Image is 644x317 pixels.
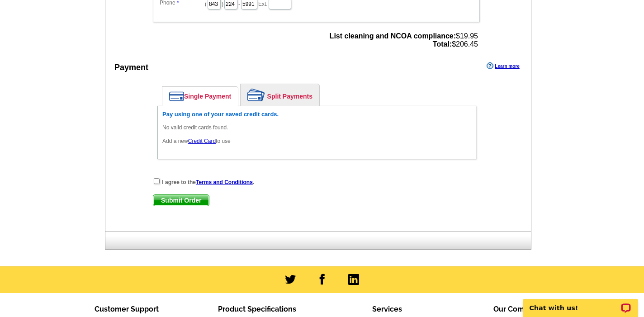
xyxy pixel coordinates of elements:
[162,137,471,145] p: Add a new to use
[162,123,471,132] p: No valid credit cards found.
[162,87,238,106] a: Single Payment
[330,32,478,48] span: $19.95 $206.45
[95,305,159,313] span: Customer Support
[241,84,319,106] a: Split Payments
[517,289,644,317] iframe: LiveChat chat widget
[196,179,253,185] a: Terms and Conditions
[247,89,265,101] img: split-payment.png
[162,179,254,185] strong: I agree to the .
[218,305,296,313] span: Product Specifications
[153,195,209,206] span: Submit Order
[493,305,541,313] span: Our Company
[433,40,452,48] strong: Total:
[487,62,519,70] a: Learn more
[188,138,216,144] a: Credit Card
[114,62,148,74] div: Payment
[162,111,471,118] h6: Pay using one of your saved credit cards.
[330,32,456,40] strong: List cleaning and NCOA compliance:
[169,91,184,101] img: single-payment.png
[372,305,402,313] span: Services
